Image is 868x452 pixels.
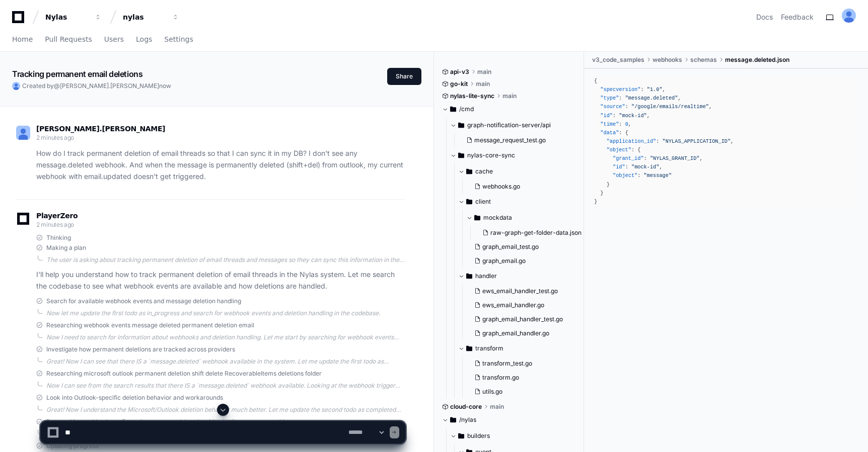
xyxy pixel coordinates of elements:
app-text-character-animate: Tracking permanent email deletions [12,69,142,79]
span: client [475,198,491,206]
button: Nylas [41,8,106,26]
span: { [594,78,597,84]
span: Investigate how permanent deletions are tracked across providers [46,345,235,353]
div: The user is asking about tracking permanent deletion of email threads and messages so they can sy... [46,256,405,264]
svg: Directory [466,270,472,282]
span: "object" [613,172,637,178]
button: transform [458,340,588,356]
span: "application_id" [607,138,657,144]
button: graph_email_handler_test.go [470,312,582,326]
span: main [477,68,491,76]
span: message_request_test.go [474,136,546,144]
button: handler [458,268,588,284]
span: Search for available webhook events and message deletion handling [46,297,241,305]
a: Pull Requests [45,28,92,51]
button: utils.go [470,385,582,399]
span: Created by [22,82,171,90]
span: : [640,86,643,93]
span: , [659,164,662,170]
span: webhooks.go [482,183,520,191]
span: Making a plan [46,244,86,252]
span: "id" [613,164,625,170]
button: client [458,194,588,210]
span: , [678,95,681,101]
div: Now I can see from the search results that there IS a `message.deleted` webhook available. Lookin... [46,382,405,390]
span: "mock-id" [631,164,659,170]
svg: Directory [458,149,464,161]
span: transform [475,344,503,352]
span: "source" [600,104,625,110]
span: schemas [690,56,717,64]
span: Researching microsoft outlook permanent deletion shift delete RecoverableItems deletions folder [46,370,322,378]
span: nylas-core-sync [467,151,515,159]
span: ews_email_handler.go [482,301,544,309]
iframe: Open customer support [836,419,863,446]
span: api-v3 [450,68,469,76]
span: go-kit [450,80,468,88]
span: "NYLAS_APPLICATION_ID" [663,138,731,144]
span: "object" [607,147,631,153]
svg: Directory [466,196,472,208]
span: @ [54,82,60,89]
button: graph_email_handler.go [470,326,582,340]
svg: Directory [458,119,464,131]
span: , [663,86,666,93]
span: , [700,155,703,161]
button: webhooks.go [470,179,582,194]
span: , [647,113,650,119]
span: graph-notification-server/api [467,121,551,129]
span: Pull Requests [45,36,92,42]
span: "time" [600,121,619,127]
span: message.deleted.json [725,56,789,64]
a: Logs [136,28,152,51]
span: transform_test.go [482,359,532,368]
div: Now I need to search for information about webhooks and deletion handling. Let me start by search... [46,333,405,341]
button: graph_email.go [470,254,582,268]
button: ews_email_handler.go [470,298,582,312]
span: "type" [600,95,619,101]
span: cloud-core [450,403,482,411]
span: : [619,95,622,101]
span: "/google/emails/realtime" [631,104,709,110]
span: "1.0" [647,86,663,93]
span: cache [475,167,493,175]
img: ALV-UjU-Uivu_cc8zlDcn2c9MNEgVYayUocKx0gHV_Yy_SMunaAAd7JZxK5fgww1Mi-cdUJK5q-hvUHnPErhbMG5W0ta4bF9-... [842,9,856,23]
span: : [625,164,628,170]
button: Share [387,68,421,85]
span: "message.deleted" [625,95,678,101]
span: "data" [600,130,619,136]
span: } [594,199,597,205]
span: raw-graph-get-folder-data.json [490,229,582,237]
span: 0 [625,121,628,127]
div: Nylas [45,12,89,22]
span: "specversion" [600,86,640,93]
span: Thinking [46,234,71,242]
span: /cmd [459,105,474,113]
span: : [613,113,616,119]
button: message_request_test.go [462,133,578,147]
span: 2 minutes ago [36,221,74,228]
span: PlayerZero [36,213,78,219]
span: : [631,147,634,153]
span: } [600,190,603,196]
a: Docs [756,12,773,22]
p: How do I track permanent deletion of email threads so that I can sync it in my DB? I don't see an... [36,148,405,182]
span: Logs [136,36,152,42]
img: ALV-UjU-Uivu_cc8zlDcn2c9MNEgVYayUocKx0gHV_Yy_SMunaAAd7JZxK5fgww1Mi-cdUJK5q-hvUHnPErhbMG5W0ta4bF9-... [16,126,30,140]
span: { [637,147,640,153]
span: Home [12,36,33,42]
button: cache [458,163,588,179]
span: 2 minutes ago [36,134,74,141]
span: handler [475,272,497,280]
span: now [159,82,171,89]
div: nylas [123,12,166,22]
span: , [731,138,734,144]
span: main [502,92,517,100]
span: Researching webhook events message deleted permanent deletion email [46,321,254,329]
p: I'll help you understand how to track permanent deletion of email threads in the Nylas system. Le... [36,269,405,292]
span: : [656,138,659,144]
span: webhooks [653,56,682,64]
button: raw-graph-get-folder-data.json [478,226,582,240]
div: Great! Now I can see that there IS a `message.deleted` webhook available in the system. Let me up... [46,357,405,366]
button: graph_email_test.go [470,240,582,254]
